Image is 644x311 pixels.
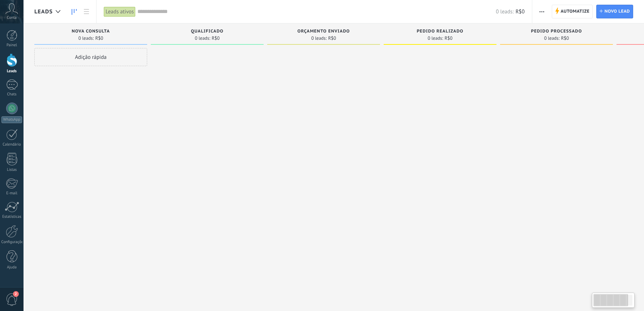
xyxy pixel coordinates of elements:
[560,5,589,18] span: Automatize
[271,29,376,35] div: Orçamento enviado
[297,29,350,34] span: Orçamento enviado
[1,215,22,219] div: Estatísticas
[417,29,463,34] span: Pedido realizado
[38,29,144,35] div: Nova consulta
[1,168,22,172] div: Listas
[1,142,22,147] div: Calendário
[596,5,633,18] a: Novo lead
[531,29,582,34] span: Pedido processado
[195,36,210,40] span: 0 leads:
[561,36,569,40] span: R$0
[191,29,223,34] span: Qualificado
[72,29,110,34] span: Nova consulta
[1,69,22,74] div: Leads
[1,240,22,245] div: Configurações
[516,8,525,15] span: R$0
[496,8,513,15] span: 0 leads:
[504,29,609,35] div: Pedido processado
[1,43,22,48] div: Painel
[311,36,327,40] span: 0 leads:
[154,29,260,35] div: Qualificado
[7,16,17,20] span: Conta
[78,36,94,40] span: 0 leads:
[387,29,493,35] div: Pedido realizado
[328,36,336,40] span: R$0
[552,5,593,18] a: Automatize
[104,7,136,17] div: Leads ativos
[13,291,19,297] span: 2
[34,8,53,15] span: Leads
[212,36,219,40] span: R$0
[1,92,22,97] div: Chats
[1,116,22,123] div: WhatsApp
[444,36,452,40] span: R$0
[1,191,22,196] div: E-mail
[544,36,560,40] span: 0 leads:
[428,36,443,40] span: 0 leads:
[34,48,147,66] div: Adição rápida
[95,36,103,40] span: R$0
[605,5,630,18] span: Novo lead
[1,265,22,270] div: Ajuda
